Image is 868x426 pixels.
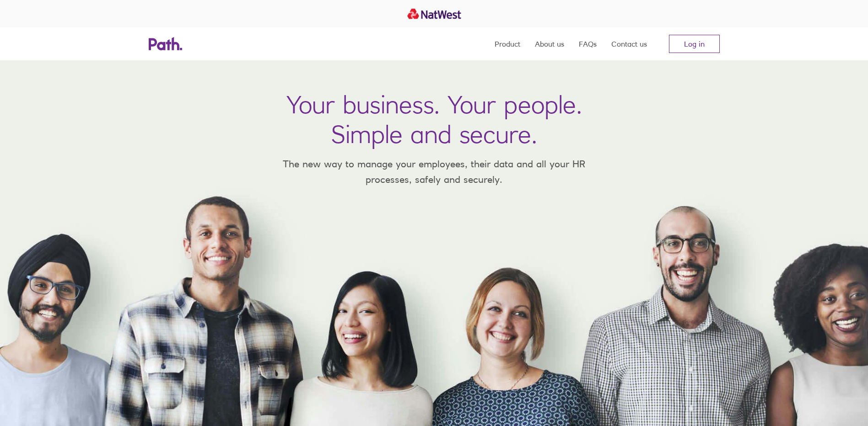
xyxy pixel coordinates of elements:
a: About us [535,27,564,60]
p: The new way to manage your employees, their data and all your HR processes, safely and securely. [270,156,599,187]
a: Log in [669,35,720,53]
a: Product [495,27,520,60]
a: FAQs [579,27,597,60]
a: Contact us [611,27,647,60]
h1: Your business. Your people. Simple and secure. [286,90,582,149]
